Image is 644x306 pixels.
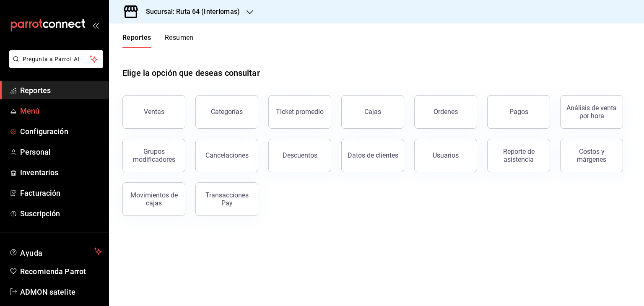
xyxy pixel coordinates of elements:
[20,167,102,178] span: Inventarios
[20,126,102,137] span: Configuración
[560,95,623,129] button: Análisis de venta por hora
[566,104,618,120] div: Análisis de venta por hora
[20,286,102,298] span: ADMON satelite
[364,107,382,117] div: Cajas
[6,61,103,70] a: Pregunta a Parrot AI
[144,108,164,116] div: Ventas
[128,191,180,207] div: Movimientos de cajas
[348,151,398,159] div: Datos de clientes
[205,151,249,159] div: Cancelaciones
[139,7,240,17] h3: Sucursal: Ruta 64 (Interlomas)
[509,108,528,116] div: Pagos
[20,146,102,158] span: Personal
[493,148,545,163] div: Reporte de asistencia
[201,191,253,207] div: Transacciones Pay
[20,187,102,199] span: Facturación
[414,139,477,172] button: Usuarios
[20,105,102,117] span: Menú
[122,34,151,48] button: Reportes
[268,139,331,172] button: Descuentos
[20,208,102,219] span: Suscripción
[487,95,550,129] button: Pagos
[414,95,477,129] button: Órdenes
[20,246,91,257] span: Ayuda
[128,148,180,163] div: Grupos modificadores
[276,108,324,116] div: Ticket promedio
[195,139,258,172] button: Cancelaciones
[165,34,194,48] button: Resumen
[268,95,331,129] button: Ticket promedio
[341,95,404,129] a: Cajas
[9,50,103,68] button: Pregunta a Parrot AI
[23,55,90,64] span: Pregunta a Parrot AI
[20,85,102,96] span: Reportes
[20,266,102,277] span: Recomienda Parrot
[122,67,260,79] h1: Elige la opción que deseas consultar
[122,34,194,48] div: navigation tabs
[283,151,317,159] div: Descuentos
[122,139,185,172] button: Grupos modificadores
[92,22,99,29] button: open_drawer_menu
[560,139,623,172] button: Costos y márgenes
[433,151,459,159] div: Usuarios
[211,108,243,116] div: Categorías
[195,182,258,216] button: Transacciones Pay
[434,108,458,116] div: Órdenes
[341,139,404,172] button: Datos de clientes
[195,95,258,129] button: Categorías
[122,95,185,129] button: Ventas
[487,139,550,172] button: Reporte de asistencia
[122,182,185,216] button: Movimientos de cajas
[566,148,618,163] div: Costos y márgenes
